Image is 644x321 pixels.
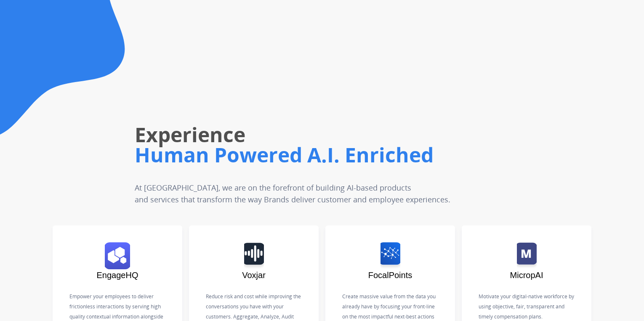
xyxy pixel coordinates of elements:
span: EngageHQ [97,271,138,280]
span: FocalPoints [368,271,412,280]
img: logo [244,242,264,269]
p: At [GEOGRAPHIC_DATA], we are on the forefront of building AI-based products and services that tra... [135,182,461,205]
span: MicropAI [510,271,543,280]
h1: Human Powered A.I. Enriched [135,141,461,168]
img: logo [381,242,400,269]
h1: Experience [135,121,461,148]
img: logo [105,242,130,269]
img: logo [517,242,537,269]
span: Voxjar [242,271,266,280]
